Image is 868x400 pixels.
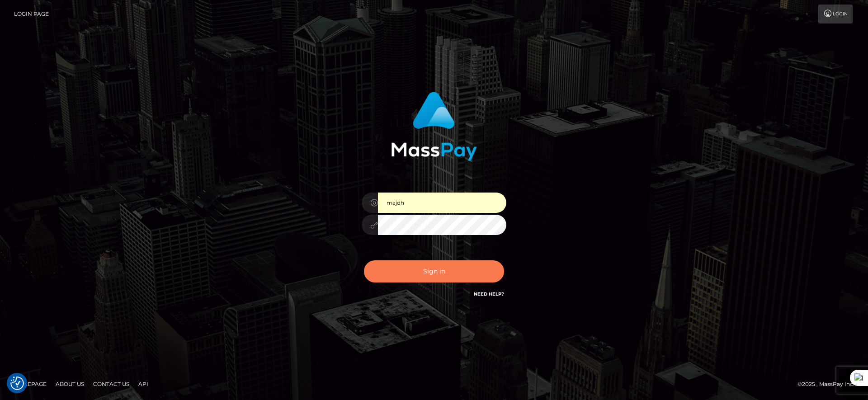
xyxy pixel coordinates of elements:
[135,377,152,391] a: API
[90,377,133,391] a: Contact Us
[797,379,861,389] div: © 2025 , MassPay Inc.
[474,291,504,297] a: Need Help?
[364,260,504,282] button: Sign in
[391,92,477,161] img: MassPay Login
[14,5,49,24] a: Login Page
[818,5,853,24] a: Login
[10,376,24,390] button: Consent Preferences
[378,193,506,213] input: Username...
[10,377,50,391] a: Homepage
[52,377,88,391] a: About Us
[10,376,24,390] img: Revisit consent button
